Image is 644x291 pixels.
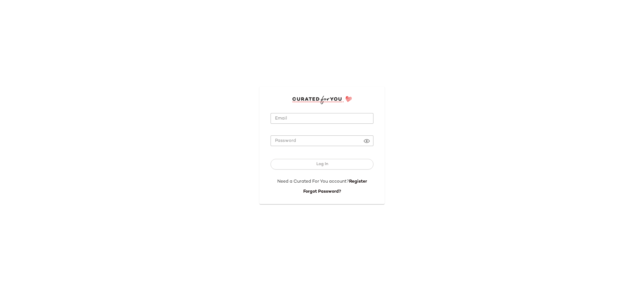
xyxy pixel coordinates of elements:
a: Register [349,179,367,184]
button: Log In [271,159,373,170]
span: Need a Curated For You account? [277,179,349,184]
span: Log In [316,162,328,166]
a: Forgot Password? [303,189,341,194]
img: cfy_login_logo.DGdB1djN.svg [292,96,352,104]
